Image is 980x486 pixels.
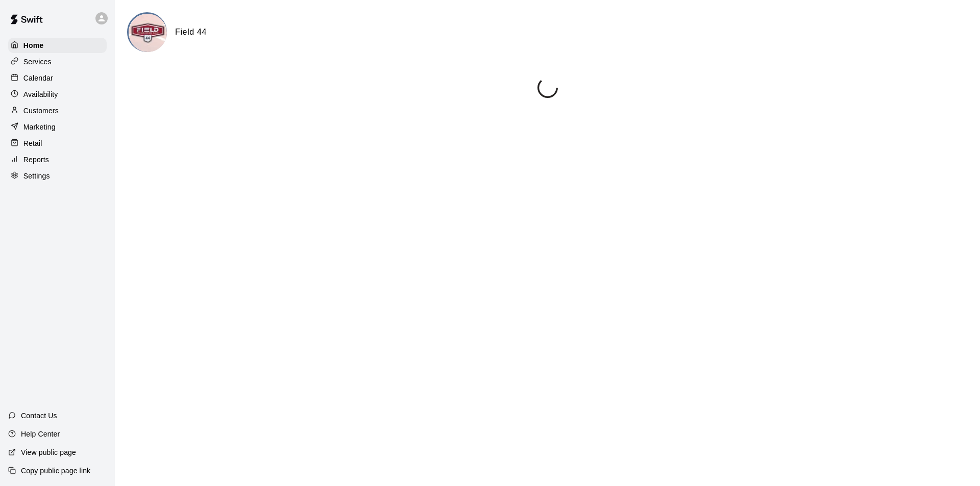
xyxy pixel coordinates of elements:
p: View public page [21,447,76,457]
p: Marketing [23,122,56,132]
a: Reports [8,152,107,167]
img: Field 44 logo [129,14,167,52]
a: Calendar [8,70,107,86]
a: Customers [8,103,107,118]
a: Home [8,38,107,53]
p: Home [23,40,44,50]
p: Settings [23,171,50,181]
p: Calendar [23,73,53,83]
a: Retail [8,136,107,151]
p: Customers [23,106,59,116]
p: Retail [23,138,42,148]
a: Settings [8,168,107,184]
p: Reports [23,155,49,165]
a: Availability [8,87,107,102]
p: Availability [23,89,58,99]
a: Marketing [8,119,107,135]
p: Contact Us [21,411,57,421]
h6: Field 44 [175,25,207,39]
p: Copy public page link [21,466,90,476]
p: Services [23,57,52,67]
a: Services [8,54,107,69]
p: Help Center [21,429,60,439]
